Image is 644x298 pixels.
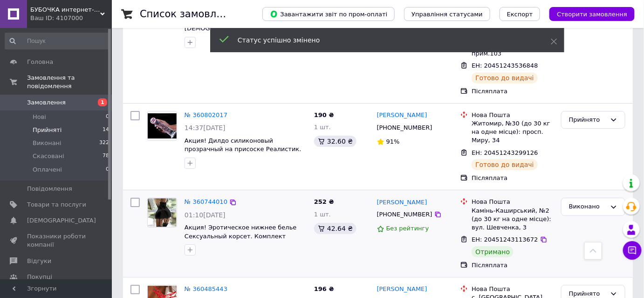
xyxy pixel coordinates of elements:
a: Акция! Эротическое нижнее белье Сексуальный корсет. Комплект нижнего белья. Пеньюар (44 размер М) [185,224,302,257]
div: Житомир, №30 (до 30 кг на одне місце): просп. Миру, 34 [472,119,554,145]
span: 78 [103,152,109,160]
span: Головна [27,58,53,66]
div: Нова Пошта [472,111,554,119]
a: Фото товару [147,111,177,141]
span: Показники роботи компанії [27,232,86,249]
div: Готово до видачі [472,72,538,83]
h1: Список замовлень [140,8,234,20]
span: БУБОЧКА интернет-магазин [30,6,100,14]
span: Замовлення та повідомлення [27,74,112,90]
button: Чат з покупцем [623,241,642,260]
a: Створити замовлення [540,10,635,17]
span: Без рейтингу [386,225,429,232]
span: Завантажити звіт по пром-оплаті [270,10,387,18]
button: Управління статусами [404,7,490,21]
div: [PHONE_NUMBER] [375,208,434,221]
a: [PERSON_NAME] [377,198,427,207]
button: Створити замовлення [549,7,635,21]
span: 01:10[DATE] [185,211,226,219]
div: Ваш ID: 4107000 [30,14,112,22]
input: Пошук [5,33,110,49]
button: Експорт [500,7,541,21]
a: Акция! Дилдо силиконовый прозрачный на присоске Реалистик. Фаллоимитатор женский. Дилдо 19.5см х ... [185,137,301,170]
div: Статус успішно змінено [238,35,528,45]
span: Нові [33,113,46,121]
div: Готово до видачі [472,159,538,170]
span: Виконані [33,139,62,147]
span: Повідомлення [27,185,72,193]
a: Фото товару [147,198,177,228]
div: Післяплата [472,261,554,270]
span: 196 ₴ [314,285,334,292]
a: [PERSON_NAME] [377,111,427,120]
span: 91% [386,138,400,145]
div: Післяплата [472,87,554,96]
span: Управління статусами [411,11,483,18]
img: Фото товару [148,198,177,227]
span: 1 [98,98,107,106]
span: Покупці [27,273,52,281]
span: Відгуки [27,257,51,265]
div: Післяплата [472,174,554,182]
div: [PHONE_NUMBER] [375,122,434,134]
span: 14 [103,126,109,134]
div: 42.64 ₴ [314,223,356,234]
span: 1 шт. [314,124,331,131]
span: 1 шт. [314,211,331,218]
img: Фото товару [148,113,177,138]
span: Створити замовлення [557,11,627,18]
a: № 360485443 [185,285,227,292]
div: Камінь-Каширський, №2 (до 30 кг на одне місце): вул. Шевченка, 3 [472,207,554,232]
span: Замовлення [27,98,66,107]
div: 32.60 ₴ [314,136,356,147]
div: Прийнято [569,115,606,125]
span: 252 ₴ [314,198,334,205]
a: [PERSON_NAME] [377,285,427,294]
div: Отримано [472,246,514,257]
span: Товари та послуги [27,201,86,209]
span: Прийняті [33,126,62,134]
span: 190 ₴ [314,111,334,118]
a: № 360744010 [185,198,227,205]
span: 322 [99,139,109,147]
span: 0 [106,166,109,174]
div: Нова Пошта [472,198,554,206]
span: 0 [106,113,109,121]
span: ЕН: 20451243536848 [472,62,538,69]
span: [DEMOGRAPHIC_DATA] [27,216,96,225]
span: ЕН: 20451243113672 [472,236,538,243]
button: Завантажити звіт по пром-оплаті [262,7,395,21]
div: Виконано [569,202,606,212]
span: ЕН: 20451243299126 [472,149,538,156]
span: 14:37[DATE] [185,124,226,132]
div: Нова Пошта [472,285,554,293]
a: № 360802017 [185,111,227,118]
span: Експорт [507,11,533,18]
span: Скасовані [33,152,64,160]
span: Оплачені [33,166,62,174]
